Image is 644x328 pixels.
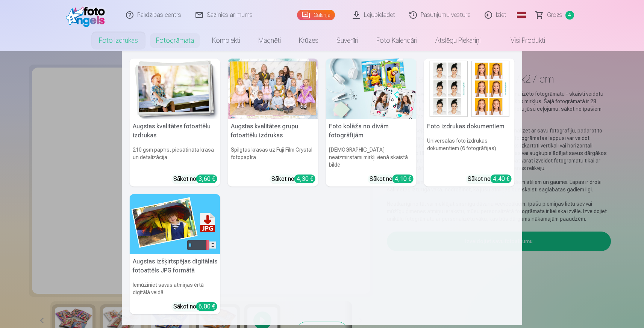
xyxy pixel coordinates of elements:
[90,30,147,51] a: Foto izdrukas
[173,302,217,311] div: Sākot no
[392,175,414,183] div: 4,10 €
[326,59,417,187] a: Foto kolāža no divām fotogrāfijāmFoto kolāža no divām fotogrāfijām[DEMOGRAPHIC_DATA] neaizmirstam...
[196,302,217,311] div: 6,00 €
[326,143,417,172] h6: [DEMOGRAPHIC_DATA] neaizmirstami mirkļi vienā skaistā bildē
[130,143,220,172] h6: 210 gsm papīrs, piesātināta krāsa un detalizācija
[130,194,220,314] a: Augstas izšķirtspējas digitālais fotoattēls JPG formātāAugstas izšķirtspējas digitālais fotoattēl...
[426,30,489,51] a: Atslēgu piekariņi
[468,175,512,184] div: Sākot no
[297,10,335,20] a: Galerija
[424,134,515,172] h6: Universālas foto izdrukas dokumentiem (6 fotogrāfijas)
[547,11,562,20] span: Grozs
[130,194,220,254] img: Augstas izšķirtspējas digitālais fotoattēls JPG formātā
[228,119,318,143] h5: Augstas kvalitātes grupu fotoattēlu izdrukas
[327,30,367,51] a: Suvenīri
[565,11,574,20] span: 4
[489,30,554,51] a: Visi produkti
[294,175,315,183] div: 4,30 €
[424,59,515,187] a: Foto izdrukas dokumentiemFoto izdrukas dokumentiemUniversālas foto izdrukas dokumentiem (6 fotogr...
[130,278,220,299] h6: Iemūžiniet savas atmiņas ērtā digitālā veidā
[370,175,414,184] div: Sākot no
[66,3,109,27] img: /fa1
[228,143,318,172] h6: Spilgtas krāsas uz Fuji Film Crystal fotopapīra
[326,59,417,119] img: Foto kolāža no divām fotogrāfijām
[130,59,220,187] a: Augstas kvalitātes fotoattēlu izdrukasAugstas kvalitātes fotoattēlu izdrukas210 gsm papīrs, piesā...
[249,30,290,51] a: Magnēti
[424,119,515,134] h5: Foto izdrukas dokumentiem
[147,30,203,51] a: Fotogrāmata
[130,59,220,119] img: Augstas kvalitātes fotoattēlu izdrukas
[173,175,217,184] div: Sākot no
[367,30,426,51] a: Foto kalendāri
[130,254,220,278] h5: Augstas izšķirtspējas digitālais fotoattēls JPG formātā
[424,59,515,119] img: Foto izdrukas dokumentiem
[491,175,512,183] div: 4,40 €
[196,175,217,183] div: 3,60 €
[203,30,249,51] a: Komplekti
[228,59,318,187] a: Augstas kvalitātes grupu fotoattēlu izdrukasSpilgtas krāsas uz Fuji Film Crystal fotopapīraSākot ...
[130,119,220,143] h5: Augstas kvalitātes fotoattēlu izdrukas
[290,30,327,51] a: Krūzes
[326,119,417,143] h5: Foto kolāža no divām fotogrāfijām
[271,175,315,184] div: Sākot no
